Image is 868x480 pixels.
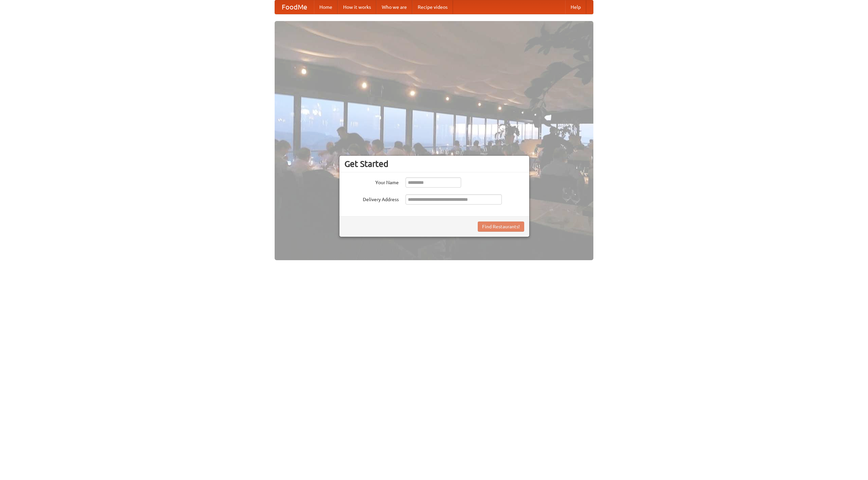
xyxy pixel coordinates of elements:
a: Help [565,0,586,14]
a: Recipe videos [412,0,453,14]
label: Delivery Address [344,194,399,203]
a: Home [314,0,338,14]
button: Find Restaurants! [478,222,524,232]
label: Your Name [344,177,399,186]
a: FoodMe [275,0,314,14]
h3: Get Started [344,159,524,169]
a: How it works [338,0,376,14]
a: Who we are [376,0,412,14]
